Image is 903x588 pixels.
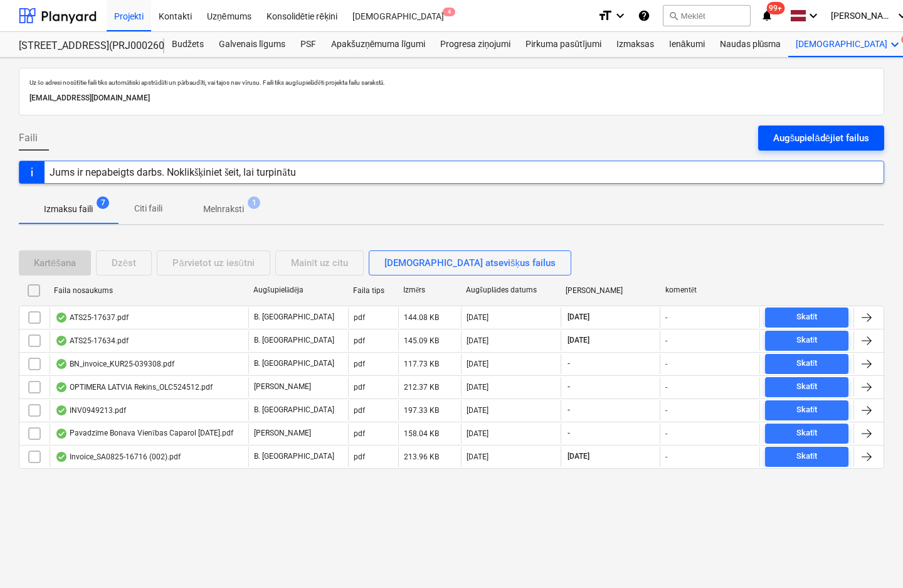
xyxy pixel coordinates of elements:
[467,383,488,392] div: [DATE]
[761,8,773,23] i: notifications
[662,32,712,57] a: Ienākumi
[773,130,869,146] div: Augšupielādējiet failus
[831,11,894,21] span: [PERSON_NAME]
[404,336,439,345] div: 145.09 KB
[566,286,655,295] div: [PERSON_NAME]
[254,382,311,392] p: [PERSON_NAME]
[354,406,365,415] div: pdf
[29,92,874,105] p: [EMAIL_ADDRESS][DOMAIN_NAME]
[254,428,311,439] p: [PERSON_NAME]
[796,310,818,324] div: Skatīt
[55,336,129,346] div: ATS25-17634.pdf
[765,400,848,420] button: Skatīt
[467,429,488,438] div: [DATE]
[566,405,571,415] span: -
[354,360,365,368] div: pdf
[29,78,874,87] p: Uz šo adresi nosūtītie faili tiks automātiski apstrādāti un pārbaudīti, vai tajos nav vīrusu. Fai...
[796,426,818,441] div: Skatīt
[712,32,789,57] div: Naudas plūsma
[55,359,174,369] div: BN_invoice_KUR25-039308.pdf
[55,336,68,346] div: OCR pabeigts
[566,335,591,346] span: [DATE]
[765,424,848,444] button: Skatīt
[211,32,293,57] a: Galvenais līgums
[254,335,334,346] p: B. [GEOGRAPHIC_DATA]
[566,382,571,392] span: -
[97,196,109,209] span: 7
[840,528,903,588] iframe: Chat Widget
[54,286,243,295] div: Faila nosaukums
[433,32,518,57] div: Progresa ziņojumi
[133,202,163,215] p: Citi faili
[404,429,439,438] div: 158.04 KB
[19,40,149,53] div: [STREET_ADDRESS](PRJ0002600) 2601946
[404,452,439,461] div: 213.96 KB
[254,451,334,462] p: B. [GEOGRAPHIC_DATA]
[566,358,571,369] span: -
[254,405,334,415] p: B. [GEOGRAPHIC_DATA]
[354,383,365,392] div: pdf
[467,406,488,415] div: [DATE]
[765,447,848,467] button: Skatīt
[665,383,667,392] div: -
[44,203,93,216] p: Izmaksu faili
[796,449,818,464] div: Skatīt
[55,429,68,439] div: OCR pabeigts
[404,406,439,415] div: 197.33 KB
[253,286,343,295] div: Augšupielādēja
[443,8,455,16] span: 4
[248,196,260,209] span: 1
[324,32,433,57] a: Apakšuzņēmuma līgumi
[806,8,821,23] i: keyboard_arrow_down
[765,377,848,397] button: Skatīt
[354,452,365,461] div: pdf
[164,32,211,57] a: Budžets
[353,286,393,295] div: Faila tips
[55,452,181,462] div: Invoice_SA0825-16716 (002).pdf
[50,166,296,178] div: Jums ir nepabeigts darbs. Noklikšķiniet šeit, lai turpinātu
[467,360,488,368] div: [DATE]
[203,203,244,216] p: Melnraksti
[403,286,456,295] div: Izmērs
[566,312,591,323] span: [DATE]
[765,307,848,328] button: Skatīt
[404,360,439,368] div: 117.73 KB
[55,313,68,323] div: OCR pabeigts
[293,32,324,57] a: PSF
[467,452,488,461] div: [DATE]
[665,406,667,415] div: -
[467,313,488,322] div: [DATE]
[55,313,129,323] div: ATS25-17637.pdf
[354,429,365,438] div: pdf
[55,405,126,415] div: INV0949213.pdf
[55,382,68,392] div: OCR pabeigts
[613,8,628,23] i: keyboard_arrow_down
[665,336,667,345] div: -
[354,313,365,322] div: pdf
[766,2,784,14] span: 99+
[55,452,68,462] div: OCR pabeigts
[665,313,667,322] div: -
[796,380,818,394] div: Skatīt
[369,250,571,275] button: [DEMOGRAPHIC_DATA] atsevišķus failus
[55,382,213,392] div: OPTIMERA LATVIA Rekins_OLC524512.pdf
[55,429,233,439] div: Pavadzīme Bonava Vienības Caparol [DATE].pdf
[566,428,571,439] span: -
[665,360,667,368] div: -
[765,354,848,374] button: Skatīt
[566,451,591,462] span: [DATE]
[598,8,613,23] i: format_size
[466,286,556,295] div: Augšuplādes datums
[665,286,755,295] div: komentēt
[404,313,439,322] div: 144.08 KB
[609,32,662,57] a: Izmaksas
[765,331,848,351] button: Skatīt
[796,356,818,371] div: Skatīt
[663,5,751,26] button: Meklēt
